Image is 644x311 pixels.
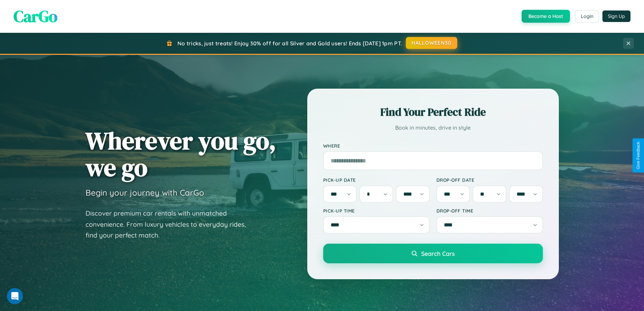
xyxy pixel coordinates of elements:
[86,127,276,181] h1: Wherever you go, we go
[436,177,543,183] label: Drop-off Date
[86,208,255,241] p: Discover premium car rentals with unmatched convenience. From luxury vehicles to everyday rides, ...
[421,250,455,257] span: Search Cars
[323,244,543,263] button: Search Cars
[323,208,430,214] label: Pick-up Time
[575,10,599,22] button: Login
[436,208,543,214] label: Drop-off Time
[323,143,543,149] label: Where
[636,142,641,169] div: Give Feedback
[406,37,457,49] button: HALLOWEEN30
[522,10,570,23] button: Become a Host
[177,40,402,47] span: No tricks, just treats! Enjoy 30% off for all Silver and Gold users! Ends [DATE] 1pm PT.
[323,177,430,183] label: Pick-up Date
[323,123,543,133] p: Book in minutes, drive in style
[602,10,630,22] button: Sign Up
[7,288,23,304] iframe: Intercom live chat
[14,5,57,27] span: CarGo
[323,105,543,119] h2: Find Your Perfect Ride
[86,187,204,198] h3: Begin your journey with CarGo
